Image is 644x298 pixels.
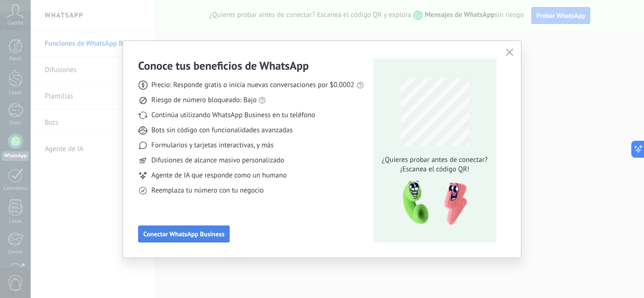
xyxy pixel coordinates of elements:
span: Continúa utilizando WhatsApp Business en tu teléfono [151,111,315,120]
button: Conectar WhatsApp Business [138,226,230,242]
span: Agente de IA que responde como un humano [151,171,287,180]
span: ¡Escanea el código QR! [379,165,490,174]
h3: Conoce tus beneficios de WhatsApp [138,58,309,73]
span: Precio: Responde gratis o inicia nuevas conversaciones por $0.0002 [151,81,355,90]
img: qr-pic-1x.png [395,178,469,228]
span: Bots sin código con funcionalidades avanzadas [151,126,293,135]
span: Formularios y tarjetas interactivas, y más [151,141,273,150]
span: Reemplaza tu número con tu negocio [151,186,264,195]
span: ¿Quieres probar antes de conectar? [379,155,490,165]
span: Difusiones de alcance masivo personalizado [151,156,284,165]
span: Riesgo de número bloqueado: Bajo [151,96,256,105]
span: Conectar WhatsApp Business [143,231,224,237]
